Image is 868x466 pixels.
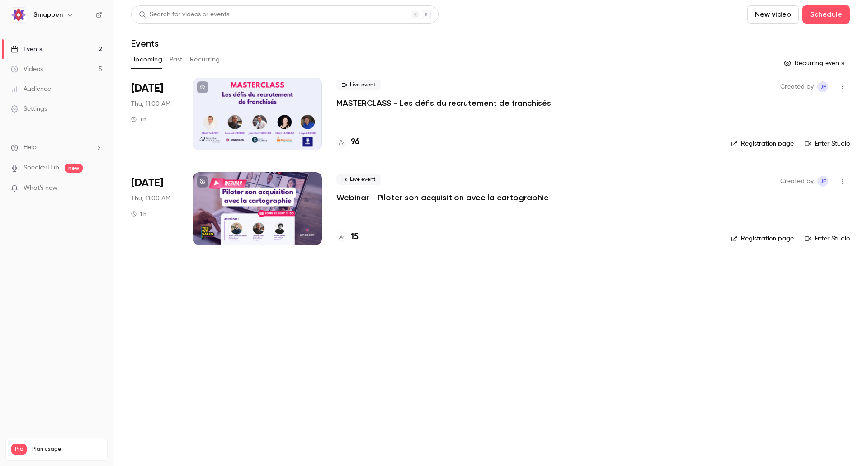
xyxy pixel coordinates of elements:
div: 1 h [131,210,146,217]
span: Created by [780,81,814,92]
a: 15 [336,231,359,243]
li: help-dropdown-opener [11,143,102,152]
span: Live event [336,80,381,90]
div: Audience [11,85,51,94]
span: Help [24,143,37,152]
button: Schedule [802,5,850,24]
div: Sep 11 Thu, 11:00 AM (Europe/Paris) [131,78,179,150]
span: JF [820,81,826,92]
h4: 15 [351,231,359,243]
span: Julie FAVRE [817,81,828,92]
span: Thu, 11:00 AM [131,99,170,108]
div: Events [11,45,42,54]
span: [DATE] [131,176,163,190]
h4: 96 [351,136,359,148]
span: [DATE] [131,81,163,96]
button: Recurring events [780,56,850,71]
button: Past [170,52,183,67]
iframe: Noticeable Trigger [91,184,102,193]
span: Julie FAVRE [817,176,828,187]
span: Plan usage [32,446,102,453]
a: 96 [336,136,359,148]
div: Sep 25 Thu, 11:00 AM (Europe/Paris) [131,172,179,245]
button: Recurring [190,52,220,67]
span: Thu, 11:00 AM [131,194,170,203]
span: JF [820,176,826,187]
h1: Events [131,38,159,49]
span: What's new [24,184,57,193]
h6: Smappen [33,10,63,19]
span: Live event [336,174,381,185]
a: Enter Studio [805,139,850,148]
a: Registration page [731,234,794,243]
div: Settings [11,104,47,113]
img: Smappen [11,8,26,22]
a: MASTERCLASS - Les défis du recrutement de franchisés [336,98,551,108]
span: new [65,164,83,173]
span: Pro [11,444,27,455]
span: Created by [780,176,814,187]
div: 1 h [131,116,146,123]
a: Registration page [731,139,794,148]
div: Search for videos or events [139,10,229,19]
a: Webinar - Piloter son acquisition avec la cartographie [336,192,549,203]
div: Videos [11,65,43,74]
a: SpeakerHub [24,163,59,173]
a: Enter Studio [805,234,850,243]
button: New video [747,5,799,24]
button: Upcoming [131,52,162,67]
